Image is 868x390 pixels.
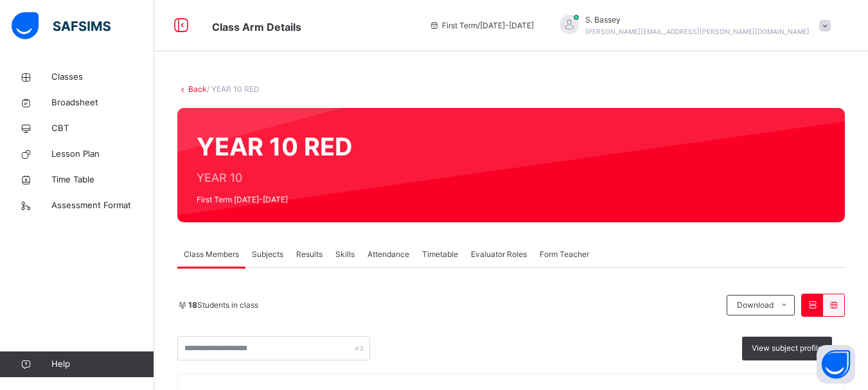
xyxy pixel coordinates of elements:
[188,300,197,310] b: 18
[429,20,534,31] span: session/term information
[51,96,154,109] span: Broadsheet
[547,14,837,37] div: S.Bassey
[51,199,154,212] span: Assessment Format
[188,84,207,94] a: Back
[422,249,458,260] span: Timetable
[296,249,323,260] span: Results
[212,21,301,33] span: Class Arm Details
[540,249,589,260] span: Form Teacher
[51,122,154,135] span: CBT
[12,12,111,39] img: safsims
[752,342,822,354] span: View subject profile
[737,299,774,311] span: Download
[51,71,154,84] span: Classes
[368,249,409,260] span: Attendance
[184,249,239,260] span: Class Members
[207,84,260,94] span: / YEAR 10 RED
[817,345,855,384] button: Open asap
[188,299,258,311] span: Students in class
[252,249,283,260] span: Subjects
[585,28,810,35] span: [PERSON_NAME][EMAIL_ADDRESS][PERSON_NAME][DOMAIN_NAME]
[585,14,810,26] span: S. Bassey
[51,173,154,186] span: Time Table
[471,249,527,260] span: Evaluator Roles
[335,249,355,260] span: Skills
[51,148,154,161] span: Lesson Plan
[51,358,154,371] span: Help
